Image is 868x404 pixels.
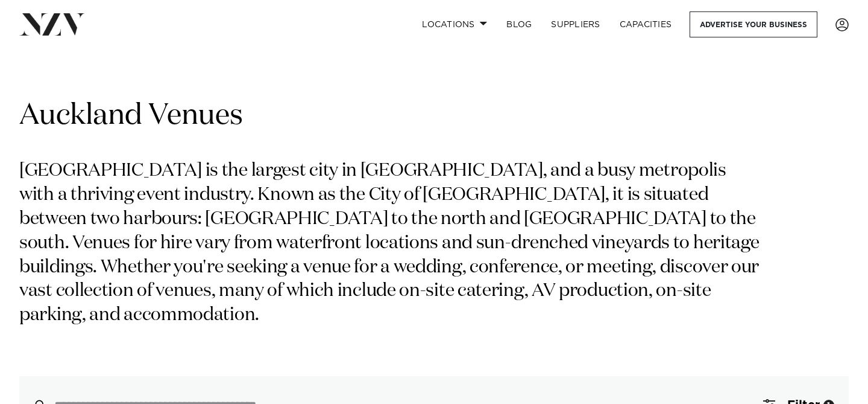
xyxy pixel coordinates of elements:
h1: Auckland Venues [19,97,849,135]
a: BLOG [497,11,541,37]
p: [GEOGRAPHIC_DATA] is the largest city in [GEOGRAPHIC_DATA], and a busy metropolis with a thriving... [19,159,764,328]
img: nzv-logo.png [19,13,85,35]
a: Locations [412,11,497,37]
a: Capacities [610,11,682,37]
a: Advertise your business [690,11,817,37]
a: SUPPLIERS [541,11,609,37]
